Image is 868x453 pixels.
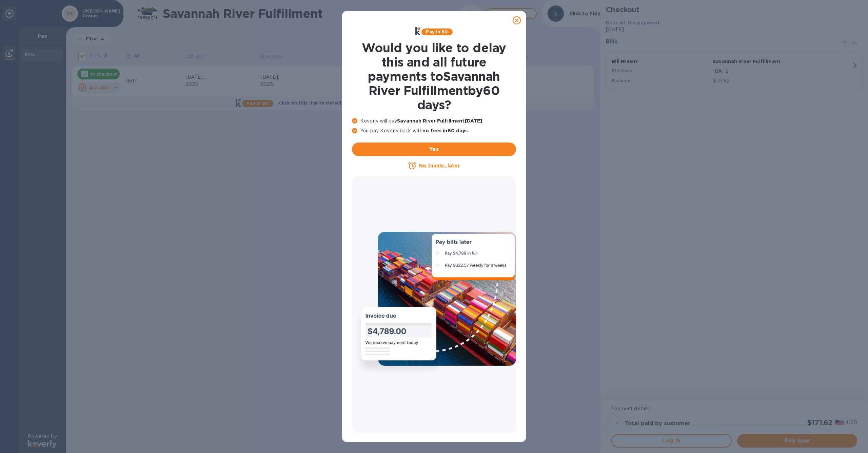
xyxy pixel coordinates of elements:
h1: Would you like to delay this and all future payments to Savannah River Fulfillment by 60 days ? [352,41,516,112]
b: Pay in 60 [426,29,448,34]
p: You pay Koverly back with [352,127,516,134]
span: Yes [357,145,511,153]
b: no fees in 60 days . [422,128,469,133]
u: No thanks, later [419,163,459,168]
b: Savannah River Fulfillment [DATE] [397,118,482,124]
p: Koverly will pay [352,117,516,125]
button: Yes [352,143,516,156]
